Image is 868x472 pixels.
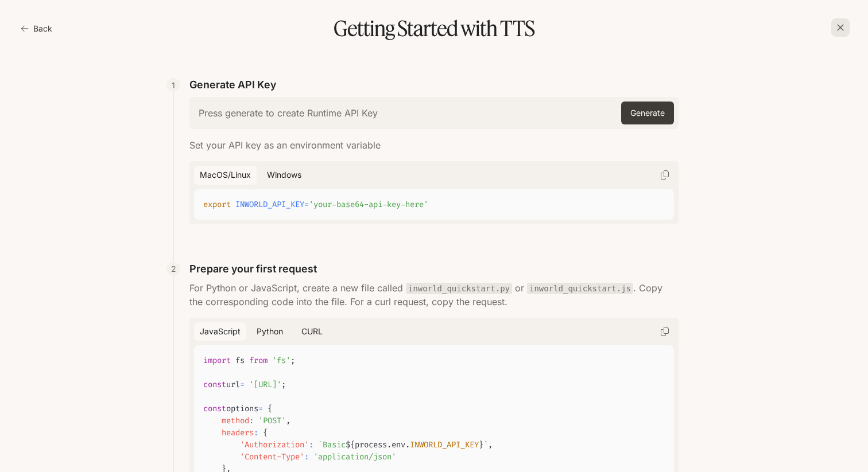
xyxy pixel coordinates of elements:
[226,403,258,414] span: options
[240,451,304,462] span: 'Content-Type'
[251,322,289,341] button: Python
[222,427,254,438] span: headers
[304,199,309,210] span: =
[488,439,493,450] span: ,
[235,199,304,210] span: INWORLD_API_KEY
[249,355,268,366] span: from
[172,79,175,91] p: 1
[261,166,307,185] button: Windows
[304,451,309,462] span: :
[392,439,405,450] span: env
[249,379,281,390] span: '[URL]'
[203,379,226,390] span: const
[309,199,428,210] span: 'your-base64-api-key-here'
[405,439,410,450] span: .
[249,415,254,426] span: :
[263,427,268,438] span: {
[189,77,276,92] p: Generate API Key
[194,166,257,185] button: macOS/Linux
[18,17,57,40] button: Back
[240,439,309,450] span: 'Authorization'
[479,439,483,450] span: }
[323,439,346,450] span: Basic
[387,439,392,450] span: .
[272,355,290,366] span: 'fs'
[656,166,674,184] button: Copy
[293,322,330,341] button: cURL
[346,439,355,450] span: ${
[189,138,679,152] p: Set your API key as an environment variable
[406,283,512,294] code: inworld_quickstart.py
[226,379,240,390] span: url
[621,102,674,124] button: Generate
[410,439,479,450] span: INWORLD_API_KEY
[194,322,246,341] button: JavaScript
[189,281,679,309] p: For Python or JavaScript, create a new file called or . Copy the corresponding code into the file...
[656,322,674,341] button: Copy
[527,283,633,294] code: inworld_quickstart.js
[258,415,286,426] span: 'POST'
[203,403,226,414] span: const
[18,18,850,39] h1: Getting Started with TTS
[286,415,290,426] span: ,
[313,451,396,462] span: 'application/json'
[235,355,245,366] span: fs
[258,403,263,414] span: =
[290,355,295,366] span: ;
[189,261,317,276] p: Prepare your first request
[240,379,245,390] span: =
[203,199,231,210] span: export
[281,379,286,390] span: ;
[309,439,313,450] span: :
[222,415,249,426] span: method
[171,263,176,275] p: 2
[268,403,272,414] span: {
[199,107,378,119] h6: Press generate to create Runtime API Key
[355,439,387,450] span: process
[318,439,323,450] span: `
[203,355,231,366] span: import
[483,439,488,450] span: `
[254,427,258,438] span: :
